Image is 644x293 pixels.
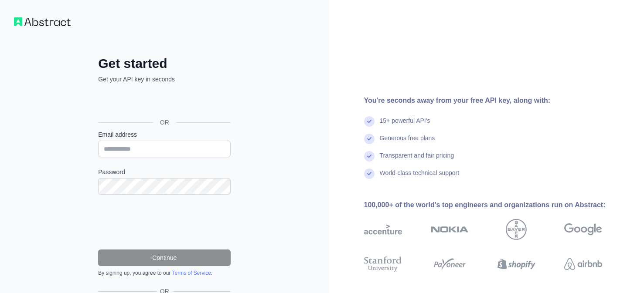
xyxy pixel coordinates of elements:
[364,95,630,106] div: You're seconds away from your free API key, along with:
[364,219,402,240] img: accenture
[364,116,375,127] img: check mark
[98,249,231,266] button: Continue
[506,219,527,240] img: bayer
[98,168,231,176] label: Password
[98,130,231,139] label: Email address
[380,168,460,186] div: World-class technical support
[364,255,402,274] img: stanford university
[94,93,233,112] iframe: زر تسجيل الدخول باستخدام حساب Google
[172,270,211,276] a: Terms of Service
[98,56,231,71] h2: Get started
[364,168,375,179] img: check mark
[98,75,231,84] p: Get your API key in seconds
[380,116,430,134] div: 15+ powerful API's
[364,151,375,162] img: check mark
[564,255,602,274] img: airbnb
[14,17,71,26] img: Workflow
[380,151,454,168] div: Transparent and fair pricing
[364,200,630,210] div: 100,000+ of the world's top engineers and organizations run on Abstract:
[431,255,469,274] img: payoneer
[98,205,231,239] iframe: reCAPTCHA
[98,269,231,276] div: By signing up, you agree to our .
[431,219,469,240] img: nokia
[497,255,535,274] img: shopify
[153,118,176,127] span: OR
[380,134,435,151] div: Generous free plans
[364,134,375,144] img: check mark
[564,219,602,240] img: google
